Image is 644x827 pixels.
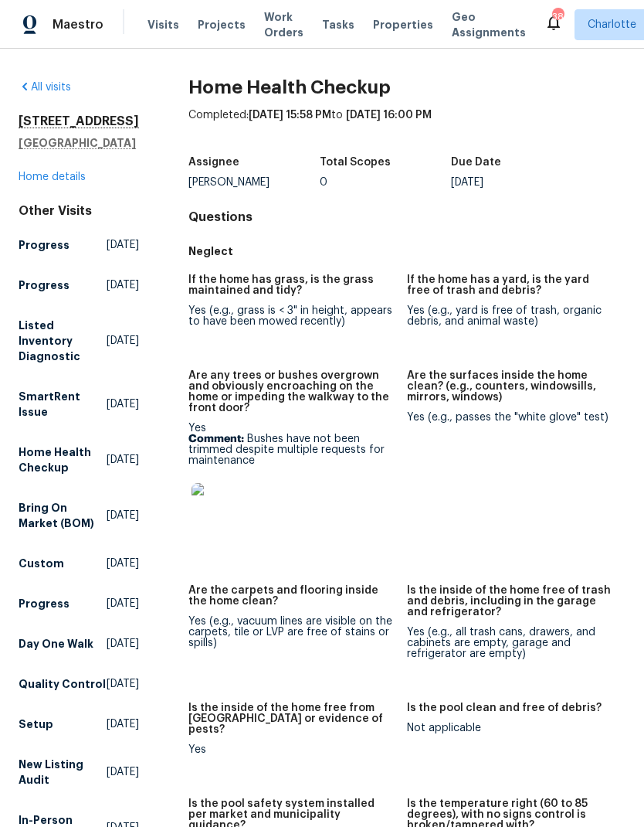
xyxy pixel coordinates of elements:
div: Yes (e.g., passes the "white glove" test) [407,412,613,423]
div: Yes (e.g., all trash cans, drawers, and cabinets are empty, garage and refrigerator are empty) [407,627,613,659]
div: Completed: to [188,107,625,148]
div: Yes [188,744,395,755]
a: Home Health Checkup[DATE] [19,438,139,482]
h5: Progress [19,277,69,293]
span: [DATE] [107,764,139,780]
span: Work Orders [264,9,303,40]
h5: Is the inside of the home free of trash and debris, including in the garage and refrigerator? [407,585,613,618]
a: Home details [19,172,86,182]
h5: Neglect [188,243,625,259]
h5: Are the surfaces inside the home clean? (e.g., counters, windowsills, mirrors, windows) [407,370,613,403]
span: Tasks [322,19,354,30]
b: Comment: [188,434,244,444]
span: [DATE] [107,333,139,349]
h5: Quality Control [19,676,106,692]
h5: Progress [19,237,69,253]
div: Yes (e.g., vacuum lines are visible on the carpets, tile or LVP are free of stains or spills) [188,616,395,648]
h5: Is the inside of the home free from [GEOGRAPHIC_DATA] or evidence of pests? [188,703,395,735]
h5: Total Scopes [320,157,391,168]
div: Yes [188,423,395,542]
span: [DATE] [107,636,139,652]
h5: Is the pool clean and free of debris? [407,703,602,713]
span: [DATE] [107,237,139,253]
div: Other Visits [19,203,139,219]
h5: Custom [19,556,64,571]
h5: Progress [19,596,69,611]
a: All visits [19,82,71,93]
h5: SmartRent Issue [19,389,107,420]
h4: Questions [188,209,625,225]
span: [DATE] [107,508,139,523]
div: 0 [320,177,451,188]
span: [DATE] [107,716,139,732]
a: Day One Walk[DATE] [19,630,139,658]
h2: Home Health Checkup [188,80,625,95]
h5: Are the carpets and flooring inside the home clean? [188,585,395,607]
div: Not applicable [407,723,613,733]
span: Projects [198,17,246,32]
div: 38 [552,9,563,25]
span: [DATE] 15:58 PM [249,110,331,121]
span: [DATE] [107,676,139,692]
h5: Assignee [188,157,239,168]
div: Yes (e.g., yard is free of trash, organic debris, and animal waste) [407,305,613,327]
span: [DATE] 16:00 PM [346,110,432,121]
h5: If the home has grass, is the grass maintained and tidy? [188,274,395,296]
a: Progress[DATE] [19,231,139,259]
h5: Bring On Market (BOM) [19,500,107,531]
h5: Setup [19,716,53,732]
span: Visits [147,17,179,32]
span: Properties [373,17,433,32]
a: Progress[DATE] [19,590,139,618]
div: [PERSON_NAME] [188,177,320,188]
h5: Day One Walk [19,636,93,652]
span: Charlotte [588,17,636,32]
span: [DATE] [107,452,139,468]
a: Listed Inventory Diagnostic[DATE] [19,311,139,370]
a: Quality Control[DATE] [19,670,139,698]
h5: Home Health Checkup [19,444,107,475]
h5: New Listing Audit [19,757,107,788]
h5: Listed Inventory Diagnostic [19,318,107,364]
h5: Are any trees or bushes overgrown and obviously encroaching on the home or impeding the walkway t... [188,370,395,413]
a: Progress[DATE] [19,271,139,299]
span: Maestro [53,17,103,32]
span: [DATE] [107,277,139,293]
span: [DATE] [107,396,139,412]
a: New Listing Audit[DATE] [19,750,139,794]
span: [DATE] [107,596,139,611]
a: Setup[DATE] [19,710,139,738]
a: SmartRent Issue[DATE] [19,383,139,426]
h5: Due Date [451,157,501,168]
h5: If the home has a yard, is the yard free of trash and debris? [407,274,613,296]
span: [DATE] [107,556,139,571]
p: Bushes have not been trimmed despite multiple requests for maintenance [188,434,395,466]
span: Geo Assignments [452,9,526,40]
div: Yes (e.g., grass is < 3" in height, appears to have been mowed recently) [188,305,395,327]
a: Bring On Market (BOM)[DATE] [19,494,139,537]
a: Custom[DATE] [19,550,139,577]
div: [DATE] [451,177,582,188]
